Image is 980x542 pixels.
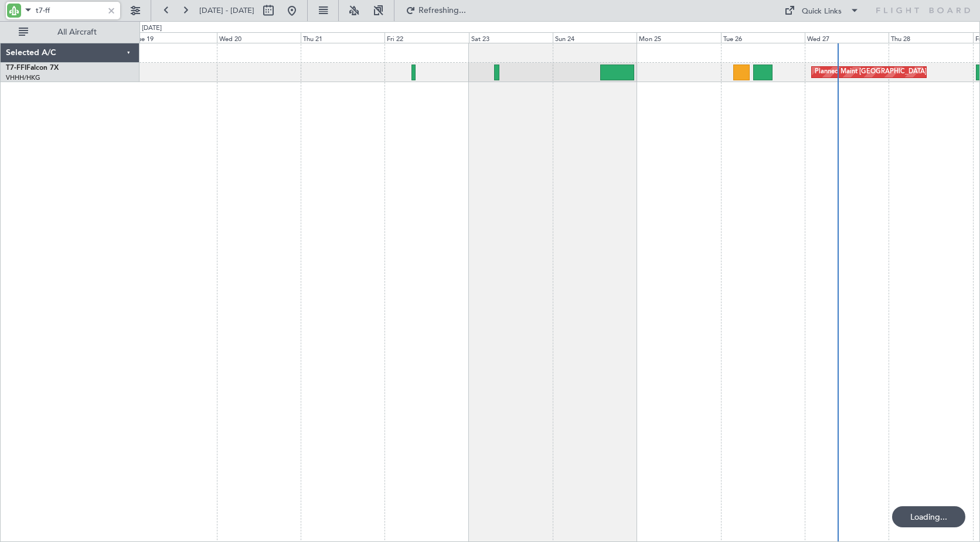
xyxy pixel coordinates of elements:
[132,32,216,43] div: Tue 19
[36,2,103,19] input: A/C (Reg. or Type)
[30,28,124,36] span: All Aircraft
[217,32,301,43] div: Wed 20
[301,32,384,43] div: Thu 21
[469,32,553,43] div: Sat 23
[892,506,965,527] div: Loading...
[778,1,865,20] button: Quick Links
[6,65,59,72] a: T7-FFIFalcon 7X
[553,32,637,43] div: Sun 24
[637,32,720,43] div: Mon 25
[6,73,40,82] a: VHHH/HKG
[199,5,254,16] span: [DATE] - [DATE]
[721,32,805,43] div: Tue 26
[805,32,889,43] div: Wed 27
[802,6,842,18] div: Quick Links
[6,65,26,72] span: T7-FFI
[889,32,972,43] div: Thu 28
[142,23,162,33] div: [DATE]
[400,1,471,20] button: Refreshing...
[384,32,468,43] div: Fri 22
[13,23,127,42] button: All Aircraft
[418,6,467,15] span: Refreshing...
